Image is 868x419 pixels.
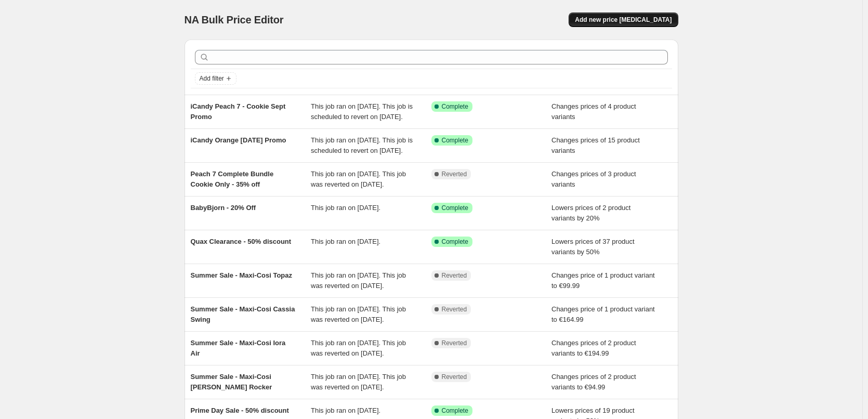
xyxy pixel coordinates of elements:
[551,271,655,290] span: Changes price of 1 product variant to €99.99
[551,102,636,121] span: Changes prices of 4 product variants
[442,102,468,111] span: Complete
[442,407,468,415] span: Complete
[551,373,636,391] span: Changes prices of 2 product variants to €94.99
[191,170,274,188] span: Peach 7 Complete Bundle Cookie Only - 35% off
[311,102,413,121] span: This job ran on [DATE]. This job is scheduled to revert on [DATE].
[185,14,284,25] span: NA Bulk Price Editor
[551,170,636,188] span: Changes prices of 3 product variants
[311,136,413,154] span: This job ran on [DATE]. This job is scheduled to revert on [DATE].
[311,204,380,212] span: This job ran on [DATE].
[442,339,467,347] span: Reverted
[311,271,406,290] span: This job ran on [DATE]. This job was reverted on [DATE].
[551,204,630,222] span: Lowers prices of 2 product variants by 20%
[191,136,286,144] span: iCandy Orange [DATE] Promo
[551,136,640,154] span: Changes prices of 15 product variants
[551,339,636,357] span: Changes prices of 2 product variants to €194.99
[311,305,406,323] span: This job ran on [DATE]. This job was reverted on [DATE].
[191,102,286,121] span: iCandy Peach 7 - Cookie Sept Promo
[195,72,236,85] button: Add filter
[200,74,224,83] span: Add filter
[442,170,467,178] span: Reverted
[442,305,467,313] span: Reverted
[569,12,678,27] button: Add new price [MEDICAL_DATA]
[311,170,406,188] span: This job ran on [DATE]. This job was reverted on [DATE].
[191,271,293,279] span: Summer Sale - Maxi-Cosi Topaz
[442,373,467,381] span: Reverted
[442,271,467,280] span: Reverted
[551,238,635,256] span: Lowers prices of 37 product variants by 50%
[191,238,292,245] span: Quax Clearance - 50% discount
[191,305,295,323] span: Summer Sale - Maxi-Cosi Cassia Swing
[442,204,468,212] span: Complete
[551,305,655,323] span: Changes price of 1 product variant to €164.99
[311,339,406,357] span: This job ran on [DATE]. This job was reverted on [DATE].
[311,373,406,391] span: This job ran on [DATE]. This job was reverted on [DATE].
[442,136,468,145] span: Complete
[191,339,286,357] span: Summer Sale - Maxi-Cosi Iora Air
[191,407,289,414] span: Prime Day Sale - 50% discount
[311,407,380,414] span: This job ran on [DATE].
[442,238,468,246] span: Complete
[191,373,272,391] span: Summer Sale - Maxi-Cosi [PERSON_NAME] Rocker
[575,16,672,24] span: Add new price [MEDICAL_DATA]
[311,238,380,245] span: This job ran on [DATE].
[191,204,256,212] span: BabyBjorn - 20% Off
